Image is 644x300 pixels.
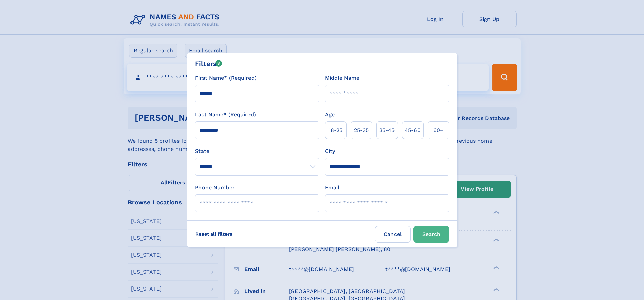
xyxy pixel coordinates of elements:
[354,126,369,134] span: 25‑35
[379,126,395,134] span: 35‑45
[325,184,339,192] label: Email
[325,111,335,119] label: Age
[405,126,421,134] span: 45‑60
[325,147,335,155] label: City
[195,147,319,155] label: State
[195,74,257,82] label: First Name* (Required)
[413,226,449,243] button: Search
[433,126,444,134] span: 60+
[195,59,222,69] div: Filters
[195,184,235,192] label: Phone Number
[375,226,411,243] label: Cancel
[195,111,256,119] label: Last Name* (Required)
[325,74,359,82] label: Middle Name
[329,126,342,134] span: 18‑25
[191,226,237,242] label: Reset all filters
